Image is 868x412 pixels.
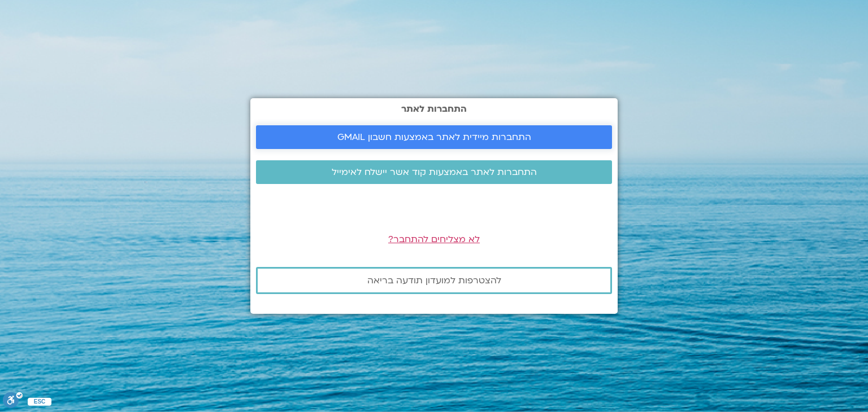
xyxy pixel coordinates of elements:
[256,125,612,149] a: התחברות מיידית לאתר באמצעות חשבון GMAIL
[367,275,501,286] span: להצטרפות למועדון תודעה בריאה
[256,267,612,294] a: להצטרפות למועדון תודעה בריאה
[332,167,537,177] span: התחברות לאתר באמצעות קוד אשר יישלח לאימייל
[337,132,531,142] span: התחברות מיידית לאתר באמצעות חשבון GMAIL
[256,104,612,114] h2: התחברות לאתר
[256,160,612,184] a: התחברות לאתר באמצעות קוד אשר יישלח לאימייל
[388,233,480,246] a: לא מצליחים להתחבר?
